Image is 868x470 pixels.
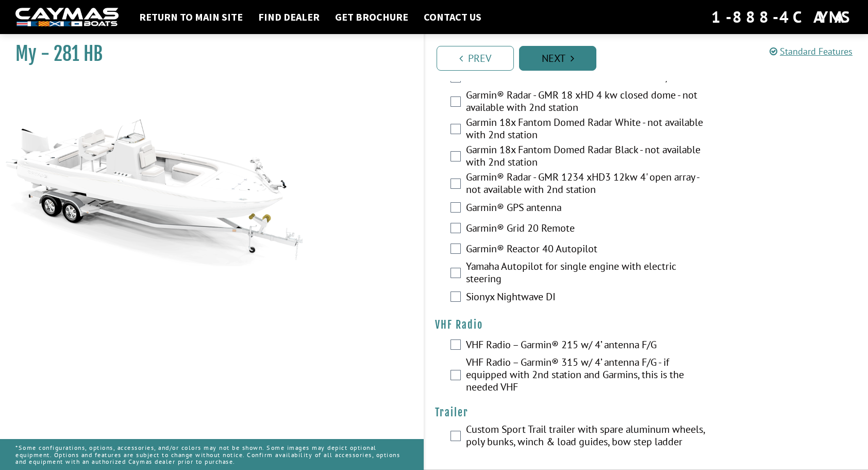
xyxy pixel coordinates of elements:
label: VHF Radio – Garmin® 215 w/ 4’ antenna F/G [466,338,707,353]
label: Garmin 18x Fantom Domed Radar Black - not available with 2nd station [466,143,707,171]
img: white-logo-c9c8dbefe5ff5ceceb0f0178aa75bf4bb51f6bca0971e226c86eb53dfe498488.png [15,8,119,27]
label: VHF Radio – Garmin® 315 w/ 4’ antenna F/G - if equipped with 2nd station and Garmins, this is the... [466,356,707,396]
a: Get Brochure [330,10,413,24]
p: *Some configurations, options, accessories, and/or colors may not be shown. Some images may depic... [15,439,408,470]
label: Yamaha Autopilot for single engine with electric steering [466,260,707,287]
h1: My - 281 HB [15,42,398,66]
a: Contact Us [419,10,487,24]
a: Next [519,46,596,71]
label: Garmin® Radar - GMR 18 xHD 4 kw closed dome - not available with 2nd station [466,89,707,116]
label: Garmin® Radar - GMR 1234 xHD3 12kw 4' open array - not available with 2nd station [466,171,707,198]
a: Find Dealer [253,10,325,24]
div: 1-888-4CAYMAS [711,6,853,28]
a: Return to main site [134,10,248,24]
h4: VHF Radio [435,318,858,331]
label: Garmin® GPS antenna [466,201,707,216]
label: Garmin® Reactor 40 Autopilot [466,242,707,257]
ul: Pagination [434,44,868,71]
label: Garmin® Grid 20 Remote [466,222,707,237]
label: Sionyx Nightwave DI [466,290,707,305]
h4: Trailer [435,406,858,419]
label: Custom Sport Trail trailer with spare aluminum wheels, poly bunks, winch & load guides, bow step ... [466,423,707,450]
a: Prev [437,46,514,71]
a: Standard Features [770,45,853,57]
label: Garmin 18x Fantom Domed Radar White - not available with 2nd station [466,116,707,143]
